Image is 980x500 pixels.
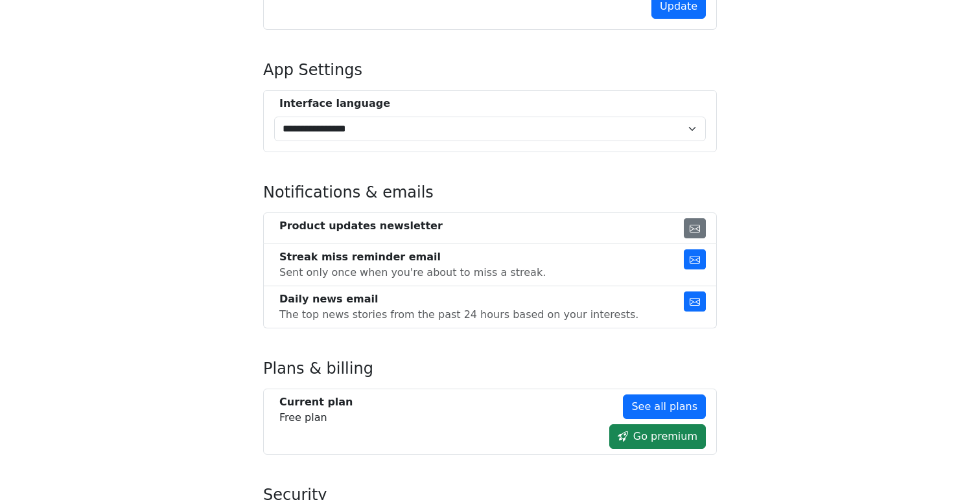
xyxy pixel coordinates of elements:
[623,394,706,419] a: See all plans
[263,359,717,378] h4: Plans & billing
[279,394,353,410] div: Current plan
[279,394,353,426] div: Free plan
[279,307,638,323] div: The top news stories from the past 24 hours based on your interests.
[279,96,706,111] div: Interface language
[609,424,706,449] a: Go premium
[279,291,638,307] div: Daily news email
[279,218,443,234] div: Product updates newsletter
[279,265,546,280] div: Sent only once when you're about to miss a streak.
[263,183,717,202] h4: Notifications & emails
[263,61,717,80] h4: App Settings
[279,249,546,265] div: Streak miss reminder email
[274,117,706,141] select: Select Interface Language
